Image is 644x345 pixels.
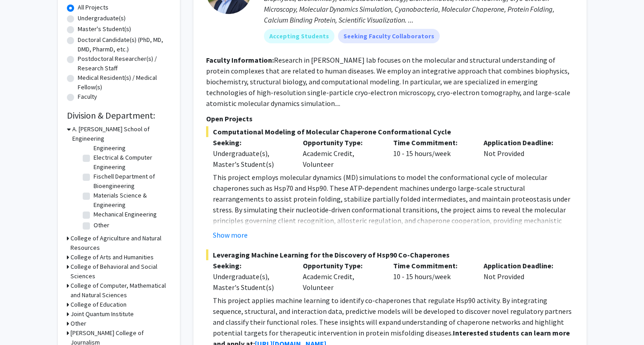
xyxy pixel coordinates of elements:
[393,137,470,148] p: Time Commitment:
[386,137,477,170] div: 10 - 15 hours/week
[303,137,380,148] p: Opportunity Type:
[206,55,274,64] b: Faculty Information:
[72,124,171,143] h3: A. [PERSON_NAME] School of Engineering
[213,260,290,271] p: Seeking:
[94,134,169,153] label: Civil & Environmental Engineering
[78,54,171,73] label: Postdoctoral Researcher(s) / Research Staff
[206,126,574,137] span: Computational Modeling of Molecular Chaperone Conformational Cycle
[206,249,574,260] span: Leveraging Machine Learning for the Discovery of Hsp90 Co-Chaperones
[71,319,86,328] h3: Other
[206,55,570,108] fg-read-more: Research in [PERSON_NAME] lab focuses on the molecular and structural understanding of protein co...
[94,153,169,172] label: Electrical & Computer Engineering
[477,137,567,170] div: Not Provided
[94,221,109,230] label: Other
[78,73,171,92] label: Medical Resident(s) / Medical Fellow(s)
[71,262,171,281] h3: College of Behavioral and Social Sciences
[78,24,131,34] label: Master's Student(s)
[264,29,334,43] mat-chip: Accepting Students
[71,253,154,262] h3: College of Arts and Humanities
[213,172,574,248] p: This project employs molecular dynamics (MD) simulations to model the conformational cycle of mol...
[338,29,440,43] mat-chip: Seeking Faculty Collaborators
[213,148,290,170] div: Undergraduate(s), Master's Student(s)
[94,172,169,191] label: Fischell Department of Bioengineering
[78,35,171,54] label: Doctoral Candidate(s) (PhD, MD, DMD, PharmD, etc.)
[303,260,380,271] p: Opportunity Type:
[71,309,134,319] h3: Joint Quantum Institute
[484,137,560,148] p: Application Deadline:
[71,234,171,253] h3: College of Agriculture and Natural Resources
[213,137,290,148] p: Seeking:
[213,230,248,240] button: Show more
[386,260,477,293] div: 10 - 15 hours/week
[78,3,108,12] label: All Projects
[67,110,171,121] h2: Division & Department:
[94,191,169,210] label: Materials Science & Engineering
[296,137,386,170] div: Academic Credit, Volunteer
[296,260,386,293] div: Academic Credit, Volunteer
[484,260,560,271] p: Application Deadline:
[213,271,290,293] div: Undergraduate(s), Master's Student(s)
[206,113,574,124] p: Open Projects
[94,210,157,219] label: Mechanical Engineering
[71,300,127,309] h3: College of Education
[71,281,171,300] h3: College of Computer, Mathematical and Natural Sciences
[78,92,97,101] label: Faculty
[393,260,470,271] p: Time Commitment:
[78,14,126,23] label: Undergraduate(s)
[7,304,38,338] iframe: Chat
[477,260,567,293] div: Not Provided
